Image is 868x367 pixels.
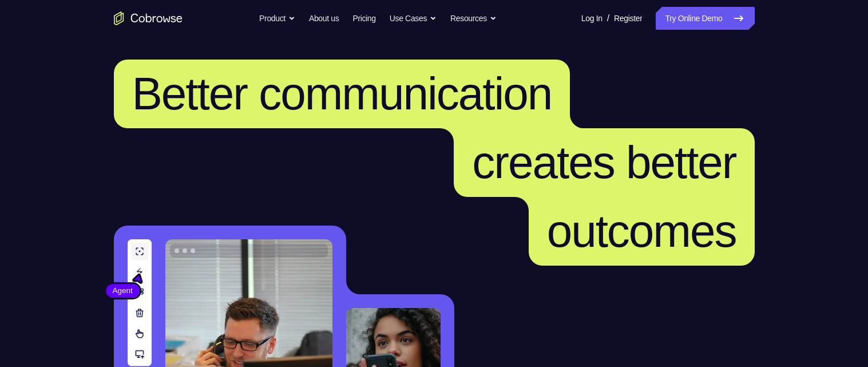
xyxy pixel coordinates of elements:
[656,7,754,30] a: Try Online Demo
[132,68,552,119] span: Better communication
[472,137,736,188] span: creates better
[309,7,339,30] a: About us
[106,285,140,297] span: Agent
[114,11,183,25] a: Go to the home page
[259,7,295,30] button: Product
[450,7,497,30] button: Resources
[390,7,437,30] button: Use Cases
[352,7,375,30] a: Pricing
[547,206,736,256] span: outcomes
[607,11,609,25] span: /
[581,7,603,30] a: Log In
[614,7,642,30] a: Register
